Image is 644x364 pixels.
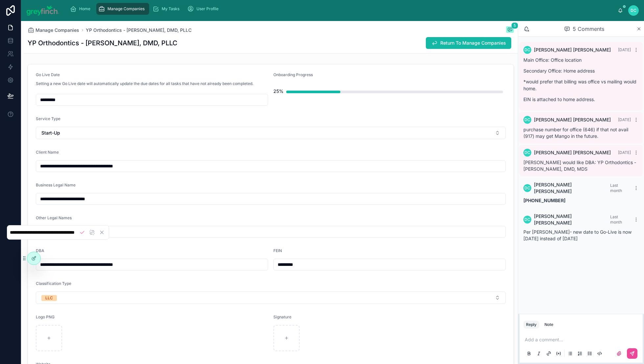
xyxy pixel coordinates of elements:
[534,149,611,156] span: [PERSON_NAME] [PERSON_NAME]
[523,198,565,203] strong: [PHONE_NUMBER]
[618,150,631,155] span: [DATE]
[65,2,618,16] div: scrollable content
[273,72,313,77] span: Onboarding Progress
[36,72,60,77] span: Go Live Date
[573,25,604,33] span: 5 Comments
[523,321,539,329] button: Reply
[534,117,611,123] span: [PERSON_NAME] [PERSON_NAME]
[78,228,86,237] button: Save link
[524,47,530,53] span: DC
[36,150,59,155] span: Client Name
[45,295,53,301] div: LLC
[36,314,55,319] span: Logo PNG
[534,47,611,53] span: [PERSON_NAME] [PERSON_NAME]
[273,314,291,319] span: Signature
[524,117,530,122] span: DC
[610,214,622,225] span: Last month
[523,78,639,92] p: *would prefer that billing was office vs mailing would home.
[523,229,632,241] span: Per [PERSON_NAME]- new date to Go-Live is now [DATE] instead of [DATE]
[185,3,223,15] a: User Profile
[36,127,506,139] button: Select Button
[524,217,530,222] span: DC
[523,160,636,172] span: [PERSON_NAME] would like DBA: YP Orthodontics - [PERSON_NAME], DMD, MDS
[41,130,60,136] span: Start-Up
[107,6,145,11] span: Manage Companies
[98,228,106,237] button: Cancel
[273,85,284,98] div: 25%
[440,40,506,46] span: Return To Manage Companies
[524,185,530,191] span: DC
[26,5,59,16] img: App logo
[524,150,530,155] span: DC
[511,22,518,29] span: 5
[36,81,253,87] p: Setting a new Go Live date will automatically update the due dates for all tasks that have not al...
[523,96,639,103] p: EIN is attached to home address.
[618,47,631,52] span: [DATE]
[523,127,628,139] span: purchase number for office (646) if that not avail (917) may get Mango in the future.
[618,117,631,122] span: [DATE]
[523,56,639,63] p: Main Office: Office location
[534,213,610,226] span: [PERSON_NAME] [PERSON_NAME]
[36,215,72,220] span: Other Legal Names
[86,27,192,33] a: YP Orthodontics - [PERSON_NAME], DMD, PLLC
[88,228,96,237] button: Remove link
[36,248,44,253] span: DBA
[506,26,514,34] button: 5
[35,27,79,33] span: Manage Companies
[426,37,511,49] button: Return To Manage Companies
[150,3,184,15] a: My Tasks
[36,291,506,304] button: Select Button
[36,281,71,286] span: Classification Type
[544,322,553,327] div: Note
[28,38,177,48] h1: YP Orthodontics - [PERSON_NAME], DMD, PLLC
[273,248,282,253] span: FEIN
[523,67,639,74] p: Secondary Office: Home address
[28,27,79,33] a: Manage Companies
[542,321,556,329] button: Note
[36,182,76,187] span: Business Legal Name
[196,6,218,11] span: User Profile
[96,3,149,15] a: Manage Companies
[534,182,610,195] span: [PERSON_NAME] [PERSON_NAME]
[631,8,636,13] span: DC
[36,116,60,121] span: Service Type
[79,6,90,11] span: Home
[68,3,95,15] a: Home
[610,183,622,193] span: Last month
[162,6,179,11] span: My Tasks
